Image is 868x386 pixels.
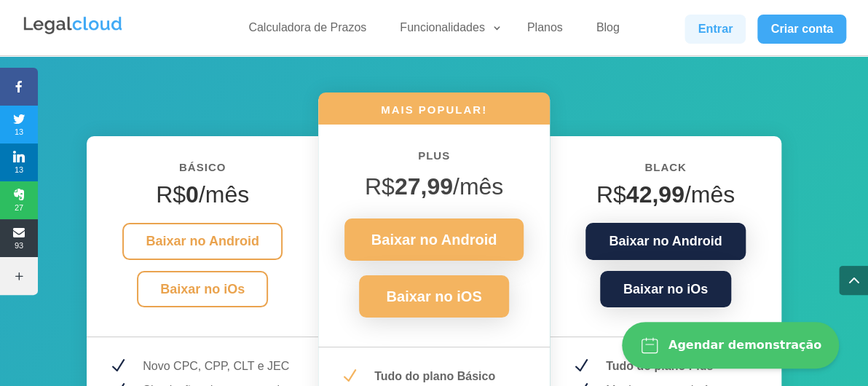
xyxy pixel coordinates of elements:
h6: MAIS POPULAR! [318,102,550,125]
strong: 42,99 [626,181,684,208]
a: Baixar no Android [585,223,745,260]
a: Entrar [684,15,746,44]
h4: R$ /mês [108,181,296,216]
a: Baixar no Android [122,223,282,260]
a: Blog [588,20,628,42]
strong: Tudo do plano Básico [374,370,495,382]
h6: BÁSICO [108,158,296,184]
span: N [340,367,358,385]
a: Funcionalidades [391,20,502,42]
span: R$ /mês [365,173,503,200]
p: Novo CPC, CPP, CLT e JEC [143,357,296,376]
strong: 0 [186,181,199,208]
span: N [108,357,127,375]
a: Baixar no iOS [359,275,508,318]
h4: R$ /mês [572,181,759,216]
a: Baixar no iOs [600,271,731,308]
a: Baixar no Android [344,218,524,261]
a: Criar conta [757,15,846,44]
strong: 27,99 [395,173,453,200]
a: Planos [518,20,572,42]
img: Legalcloud Logo [22,15,124,36]
a: Logo da Legalcloud [22,26,124,39]
strong: Tudo do plano Plus [606,360,713,372]
a: Baixar no iOs [137,271,268,308]
span: N [572,357,590,375]
h6: Black [572,158,759,184]
h6: PLUS [340,146,528,173]
a: Calculadora de Prazos [240,20,375,42]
